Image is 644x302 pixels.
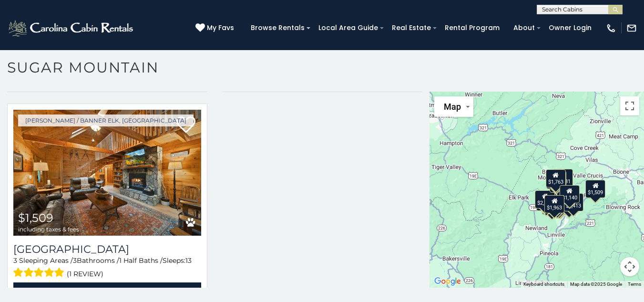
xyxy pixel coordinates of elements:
[535,190,555,208] div: $2,192
[549,196,569,214] div: $5,317
[560,185,580,203] div: $1,140
[195,23,236,33] a: My Favs
[13,243,201,256] a: [GEOGRAPHIC_DATA]
[18,115,194,126] a: [PERSON_NAME] / Banner Elk, [GEOGRAPHIC_DATA]
[509,21,540,35] a: About
[434,96,473,117] button: Change map style
[246,21,309,35] a: Browse Rentals
[546,171,566,189] div: $1,514
[13,256,17,265] span: 3
[314,21,383,35] a: Local Area Guide
[73,256,77,265] span: 3
[440,21,504,35] a: Rental Program
[387,21,436,35] a: Real Estate
[620,257,639,276] button: Map camera controls
[18,211,53,225] span: $1,509
[13,256,201,280] div: Sleeping Areas / Bathrooms / Sleeps:
[13,243,201,256] h3: Weathering Heights
[545,169,565,187] div: $1,763
[563,193,583,211] div: $1,413
[544,195,564,213] div: $1,963
[620,96,639,115] button: Toggle fullscreen view
[626,23,637,33] img: mail-regular-white.png
[13,110,201,236] a: Weathering Heights $1,509 including taxes & fees
[628,281,641,287] a: Terms (opens in new tab)
[542,196,562,214] div: $3,884
[585,179,605,198] div: $1,509
[432,275,463,288] a: Open this area in Google Maps (opens a new window)
[7,19,136,38] img: White-1-2.png
[552,168,572,187] div: $1,631
[67,268,103,280] span: (1 review)
[207,23,234,33] span: My Favs
[13,282,201,302] a: View Property
[119,256,163,265] span: 1 Half Baths /
[18,226,79,232] span: including taxes & fees
[606,23,616,33] img: phone-regular-white.png
[13,110,201,236] img: Weathering Heights
[523,281,564,288] button: Keyboard shortcuts
[559,195,579,213] div: $2,711
[570,281,622,287] span: Map data ©2025 Google
[185,256,192,265] span: 13
[432,275,463,288] img: Google
[544,21,596,35] a: Owner Login
[444,102,461,112] span: Map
